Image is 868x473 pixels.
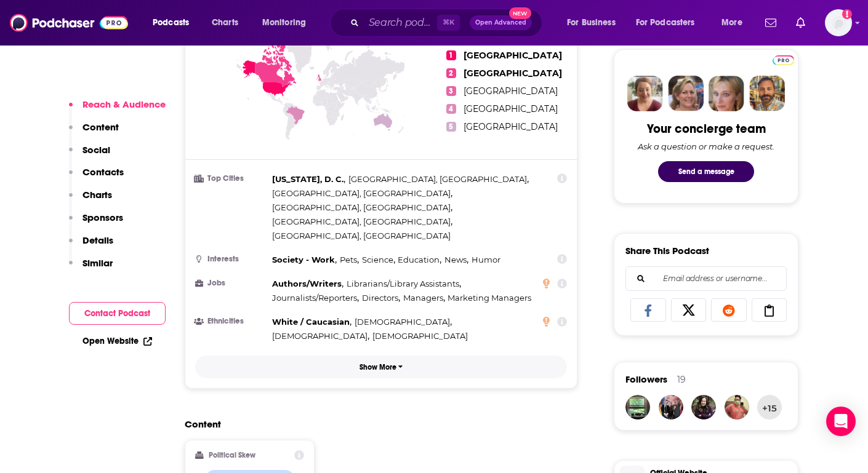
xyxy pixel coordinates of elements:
span: , [272,277,344,291]
span: Charts [212,14,238,31]
h3: Share This Podcast [625,245,709,256]
h2: Content [185,418,568,430]
span: , [272,215,452,229]
span: Humor [472,255,500,264]
span: [GEOGRAPHIC_DATA] [464,50,562,61]
div: Search followers [625,266,787,291]
a: Pro website [773,54,794,65]
button: Sponsors [69,212,123,234]
img: m.mullins061721 [725,395,749,419]
span: [GEOGRAPHIC_DATA], [GEOGRAPHIC_DATA] [272,217,451,226]
div: 19 [677,374,686,385]
img: harithmetic [625,395,650,419]
button: Charts [69,189,112,212]
p: Reach & Audience [82,98,166,110]
img: Barbara Profile [668,76,704,111]
a: Show notifications dropdown [760,12,781,33]
span: Open Advanced [475,20,526,26]
span: , [272,172,345,186]
span: 2 [446,68,456,78]
div: Ask a question or make a request. [638,141,774,151]
p: Similar [82,257,113,269]
a: Show notifications dropdown [791,12,810,33]
span: [DEMOGRAPHIC_DATA] [355,317,450,327]
span: [DEMOGRAPHIC_DATA] [372,331,468,341]
span: Journalists/Reporters [272,293,357,303]
button: Contact Podcast [69,302,166,325]
span: Society - Work [272,255,335,264]
span: 3 [446,86,456,96]
span: Pets [340,255,357,264]
span: White / Caucasian [272,317,350,327]
a: Share on Facebook [630,298,666,322]
span: Managers [403,293,443,303]
img: Sydney Profile [627,76,663,111]
a: Open Website [82,336,152,346]
span: , [272,291,359,305]
p: Sponsors [82,212,123,223]
div: Your concierge team [647,121,766,137]
span: [GEOGRAPHIC_DATA], [GEOGRAPHIC_DATA] [272,202,451,212]
p: Show More [360,363,396,372]
span: , [272,253,337,267]
span: [DEMOGRAPHIC_DATA] [272,331,368,341]
span: Education [398,255,440,264]
img: unrefinedangela [691,395,716,419]
span: , [362,253,395,267]
span: Directors [362,293,398,303]
img: Jon Profile [749,76,785,111]
span: [US_STATE], D. C. [272,174,344,184]
span: [GEOGRAPHIC_DATA] [464,103,558,114]
span: , [362,291,400,305]
button: open menu [144,13,205,33]
button: Reach & Audience [69,98,166,121]
span: [GEOGRAPHIC_DATA], [GEOGRAPHIC_DATA] [272,231,451,240]
h3: Top Cities [195,175,267,183]
button: open menu [713,13,758,33]
span: 4 [446,104,456,114]
span: Librarians/Library Assistants [347,279,459,288]
a: Share on Reddit [711,298,747,322]
span: News [444,255,467,264]
p: Social [82,144,110,156]
button: Contacts [69,166,124,189]
p: Contacts [82,166,124,178]
span: , [348,172,529,186]
a: Charts [204,13,246,33]
img: Podchaser - Follow, Share and Rate Podcasts [10,11,128,34]
span: , [403,291,445,305]
span: , [355,315,452,329]
button: Show More [195,356,567,378]
button: Content [69,121,119,144]
span: 5 [446,122,456,132]
span: , [272,329,369,343]
span: For Business [567,14,616,31]
span: Podcasts [153,14,189,31]
h3: Ethnicities [195,317,267,325]
img: Podchaser Pro [773,55,794,65]
span: Authors/Writers [272,279,342,288]
p: Details [82,234,113,246]
button: open menu [254,13,322,33]
img: Jules Profile [709,76,744,111]
span: [GEOGRAPHIC_DATA], [GEOGRAPHIC_DATA] [272,188,451,198]
button: Show profile menu [825,9,852,36]
span: , [444,253,468,267]
button: Social [69,144,110,167]
a: Share on X/Twitter [671,298,707,322]
img: User Profile [825,9,852,36]
span: Followers [625,373,667,385]
span: [GEOGRAPHIC_DATA] [464,121,558,132]
span: New [509,7,531,19]
input: Email address or username... [636,267,776,290]
button: Similar [69,257,113,280]
div: Open Intercom Messenger [826,407,856,436]
span: 1 [446,50,456,60]
svg: Add a profile image [842,9,852,19]
span: For Podcasters [636,14,695,31]
button: open menu [558,13,631,33]
h3: Interests [195,255,267,263]
span: , [272,186,452,201]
